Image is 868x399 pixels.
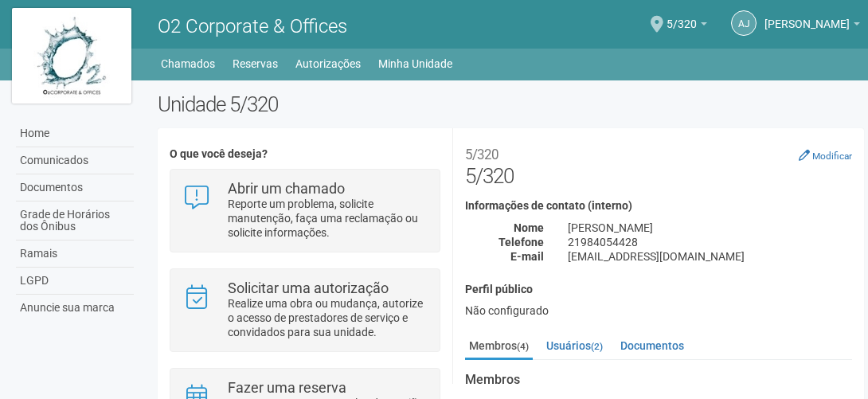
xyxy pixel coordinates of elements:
[16,174,134,201] a: Documentos
[510,250,544,263] strong: E-mail
[228,296,428,339] p: Realize uma obra ou mudança, autorize o acesso de prestadores de serviço e convidados para sua un...
[799,149,852,162] a: Modificar
[764,2,850,30] span: ARTUR JOSÉ VIEIRA DE SOUSA
[158,92,864,116] h2: Unidade 5/320
[465,140,852,188] h2: 5/320
[228,280,389,296] strong: Solicitar uma autorização
[158,15,347,37] span: O2 Corporate & Offices
[517,341,529,352] small: (4)
[465,373,852,387] strong: Membros
[12,8,131,104] img: logo.jpg
[295,53,361,75] a: Autorizações
[228,180,345,197] strong: Abrir um chamado
[170,148,440,160] h4: O que você deseja?
[465,284,852,295] h4: Perfil público
[16,241,134,268] a: Ramais
[16,295,134,321] a: Anuncie sua marca
[16,120,134,147] a: Home
[378,53,452,75] a: Minha Unidade
[16,147,134,174] a: Comunicados
[465,303,852,318] div: Não configurado
[556,249,864,264] div: [EMAIL_ADDRESS][DOMAIN_NAME]
[499,236,544,248] strong: Telefone
[514,221,544,234] strong: Nome
[465,334,533,360] a: Membros(4)
[182,281,427,339] a: Solicitar uma autorização Realize uma obra ou mudança, autorize o acesso de prestadores de serviç...
[764,20,860,33] a: [PERSON_NAME]
[228,197,428,240] p: Reporte um problema, solicite manutenção, faça uma reclamação ou solicite informações.
[616,334,688,358] a: Documentos
[233,53,278,75] a: Reservas
[182,182,427,240] a: Abrir um chamado Reporte um problema, solicite manutenção, faça uma reclamação ou solicite inform...
[465,200,852,212] h4: Informações de contato (interno)
[556,235,864,249] div: 21984054428
[16,201,134,241] a: Grade de Horários dos Ônibus
[667,20,707,33] a: 5/320
[465,147,499,162] small: 5/320
[667,2,697,30] span: 5/320
[16,268,134,295] a: LGPD
[228,379,346,396] strong: Fazer uma reserva
[591,341,603,352] small: (2)
[812,151,852,162] small: Modificar
[161,53,215,75] a: Chamados
[731,10,757,36] a: AJ
[542,334,607,358] a: Usuários(2)
[556,221,864,235] div: [PERSON_NAME]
